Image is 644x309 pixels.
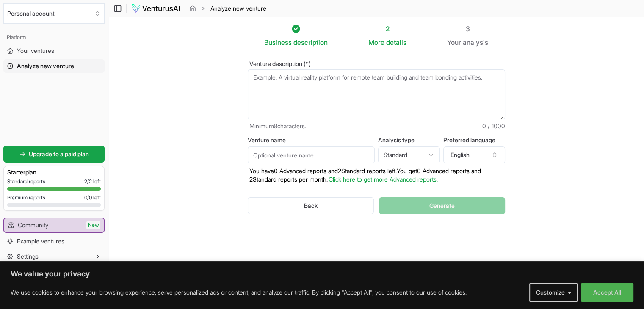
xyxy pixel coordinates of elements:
[581,283,633,302] button: Accept All
[3,59,105,73] a: Analyze new venture
[3,250,105,263] button: Settings
[3,3,105,24] button: Select an organization
[3,44,105,58] a: Your ventures
[210,4,266,13] span: Analyze new venture
[264,37,292,47] span: Business
[248,137,375,143] label: Venture name
[17,47,54,55] span: Your ventures
[17,62,74,70] span: Analyze new venture
[17,252,39,261] span: Settings
[529,283,578,302] button: Customize
[443,137,505,143] label: Preferred language
[249,122,306,130] span: Minimum 8 characters.
[29,150,89,158] span: Upgrade to a paid plan
[248,146,375,163] input: Optional venture name
[368,37,384,47] span: More
[293,38,328,47] span: description
[463,38,488,47] span: analysis
[248,197,374,214] button: Back
[248,61,505,67] label: Venture description (*)
[189,4,266,13] nav: breadcrumb
[368,24,406,34] div: 2
[11,287,467,298] p: We use cookies to enhance your browsing experience, serve personalized ads or content, and analyz...
[86,221,100,229] span: New
[131,3,180,14] img: logo
[248,167,505,184] p: You have 0 Advanced reports and 2 Standard reports left. Y ou get 0 Advanced reports and 2 Standa...
[4,218,104,232] a: CommunityNew
[17,237,64,246] span: Example ventures
[378,137,440,143] label: Analysis type
[3,235,105,248] a: Example ventures
[329,176,438,183] a: Click here to get more Advanced reports.
[84,178,101,185] span: 2 / 2 left
[11,269,633,279] p: We value your privacy
[84,194,101,201] span: 0 / 0 left
[7,178,45,185] span: Standard reports
[7,194,45,201] span: Premium reports
[443,146,505,163] button: English
[447,37,461,47] span: Your
[3,30,105,44] div: Platform
[447,24,488,34] div: 3
[386,38,406,47] span: details
[3,146,105,163] a: Upgrade to a paid plan
[7,168,101,177] h3: Starter plan
[18,221,48,229] span: Community
[482,122,505,130] span: 0 / 1000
